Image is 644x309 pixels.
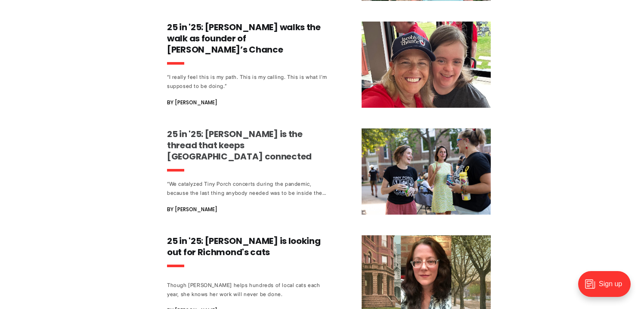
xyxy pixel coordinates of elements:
h3: 25 in '25: [PERSON_NAME] walks the walk as founder of [PERSON_NAME]’s Chance [167,22,327,55]
h3: 25 in '25: [PERSON_NAME] is looking out for Richmond's cats [167,235,327,258]
a: 25 in '25: [PERSON_NAME] is the thread that keeps [GEOGRAPHIC_DATA] connected “We catalyzed Tiny ... [167,128,491,215]
div: “We catalyzed Tiny Porch concerts during the pandemic, because the last thing anybody needed was ... [167,179,327,197]
iframe: portal-trigger [571,267,644,309]
a: 25 in '25: [PERSON_NAME] walks the walk as founder of [PERSON_NAME]’s Chance “I really feel this ... [167,22,491,108]
span: By [PERSON_NAME] [167,204,217,215]
span: By [PERSON_NAME] [167,97,217,108]
img: 25 in '25: Kate Mardigian walks the walk as founder of Jacob’s Chance [362,22,491,108]
div: “I really feel this is my path. This is my calling. This is what I'm supposed to be doing.” [167,72,327,91]
h3: 25 in '25: [PERSON_NAME] is the thread that keeps [GEOGRAPHIC_DATA] connected [167,128,327,162]
div: Though [PERSON_NAME] helps hundreds of local cats each year, she knows her work will never be done. [167,281,327,299]
img: 25 in '25: Emily McMillen is the thread that keeps Woodland Heights connected [362,128,491,215]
